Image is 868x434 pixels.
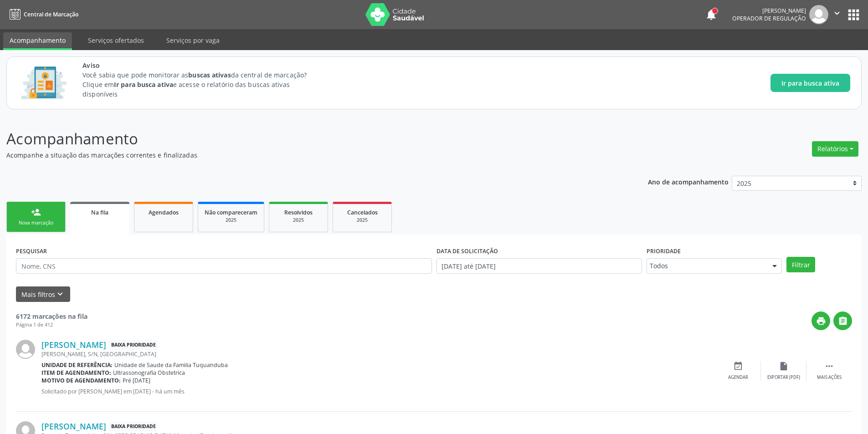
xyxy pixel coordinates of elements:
[6,7,78,22] a: Central de Marcação
[779,361,789,371] i: insert_drive_file
[41,350,715,358] div: [PERSON_NAME], S/N, [GEOGRAPHIC_DATA]
[339,217,385,224] div: 2025
[18,62,70,103] img: Imagem de CalloutCard
[31,207,41,217] div: person_add
[838,316,848,326] i: 
[82,61,324,70] span: Aviso
[55,289,65,299] i: keyboard_arrow_down
[276,217,321,224] div: 2025
[3,32,72,50] a: Acompanhamento
[82,70,324,99] p: Você sabia que pode monitorar as da central de marcação? Clique em e acesse o relatório das busca...
[16,286,70,302] button: Mais filtroskeyboard_arrow_down
[732,7,806,15] div: [PERSON_NAME]
[82,32,150,48] a: Serviços ofertados
[205,217,257,224] div: 2025
[13,220,59,226] div: Nova marcação
[728,374,748,381] div: Agendar
[41,340,106,350] a: [PERSON_NAME]
[6,128,605,150] p: Acompanhamento
[347,209,378,216] span: Cancelados
[113,369,185,377] span: Ultrassonografia Obstetrica
[824,361,834,371] i: 
[205,209,257,216] span: Não compareceram
[41,369,111,377] b: Item de agendamento:
[16,321,87,329] div: Página 1 de 412
[16,312,87,321] strong: 6172 marcações na fila
[812,311,830,330] button: print
[786,257,815,272] button: Filtrar
[832,8,842,18] i: 
[833,311,852,330] button: 
[284,209,313,216] span: Resolvidos
[109,340,158,350] span: Baixa Prioridade
[114,80,173,89] strong: Ir para busca ativa
[647,244,681,258] label: Prioridade
[16,258,432,274] input: Nome, CNS
[437,244,498,258] label: DATA DE SOLICITAÇÃO
[809,5,828,24] img: img
[781,78,839,88] span: Ir para busca ativa
[846,7,862,23] button: apps
[16,244,47,258] label: PESQUISAR
[6,150,605,160] p: Acompanhe a situação das marcações correntes e finalizadas
[816,316,826,326] i: print
[123,377,150,384] span: Pré [DATE]
[650,261,763,271] span: Todos
[828,5,846,24] button: 
[705,8,718,21] button: notifications
[41,361,113,369] b: Unidade de referência:
[41,388,715,395] p: Solicitado por [PERSON_NAME] em [DATE] - há um mês
[149,209,179,216] span: Agendados
[648,176,729,187] p: Ano de acompanhamento
[437,258,642,274] input: Selecione um intervalo
[160,32,226,48] a: Serviços por vaga
[188,71,231,79] strong: buscas ativas
[733,361,743,371] i: event_available
[16,340,35,359] img: img
[109,422,158,431] span: Baixa Prioridade
[114,361,228,369] span: Unidade de Saude da Familia Tuquanduba
[41,377,121,384] b: Motivo de agendamento:
[767,374,800,381] div: Exportar (PDF)
[817,374,842,381] div: Mais ações
[91,209,108,216] span: Na fila
[812,141,858,157] button: Relatórios
[24,10,78,18] span: Central de Marcação
[770,74,850,92] button: Ir para busca ativa
[732,15,806,22] span: Operador de regulação
[41,421,106,431] a: [PERSON_NAME]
